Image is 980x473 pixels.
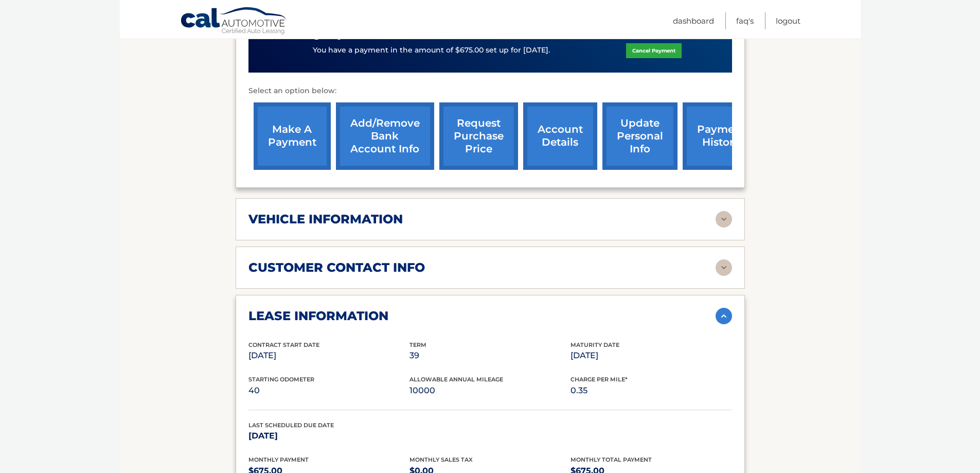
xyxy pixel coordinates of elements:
h2: vehicle information [248,212,403,227]
h2: customer contact info [248,260,425,275]
a: FAQ's [736,12,754,29]
p: 10000 [409,383,571,398]
span: Term [409,341,426,348]
p: [DATE] [571,348,732,363]
span: Monthly Sales Tax [409,456,473,463]
a: make a payment [254,102,331,170]
p: 40 [248,383,409,398]
span: Charge Per Mile* [571,376,628,383]
span: Contract Start Date [248,341,319,348]
span: Monthly Total Payment [571,456,652,463]
a: Cal Automotive [180,7,288,37]
span: Monthly Payment [248,456,309,463]
a: Logout [776,12,800,29]
a: update personal info [602,102,678,170]
a: payment history [683,102,760,170]
p: 39 [409,348,571,363]
a: request purchase price [439,102,518,170]
img: accordion-active.svg [716,308,732,324]
a: Dashboard [673,12,714,29]
span: Starting Odometer [248,376,314,383]
img: accordion-rest.svg [716,211,732,227]
p: [DATE] [248,348,409,363]
p: [DATE] [248,429,409,443]
p: You have a payment in the amount of $675.00 set up for [DATE]. [313,45,550,56]
h2: lease information [248,308,388,324]
span: Last Scheduled Due Date [248,422,334,429]
p: Select an option below: [248,85,732,97]
p: 0.35 [571,383,732,398]
span: Allowable Annual Mileage [409,376,503,383]
img: accordion-rest.svg [716,259,732,276]
a: Cancel Payment [626,43,682,58]
a: account details [523,102,597,170]
span: Maturity Date [571,341,619,348]
a: Add/Remove bank account info [336,102,434,170]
